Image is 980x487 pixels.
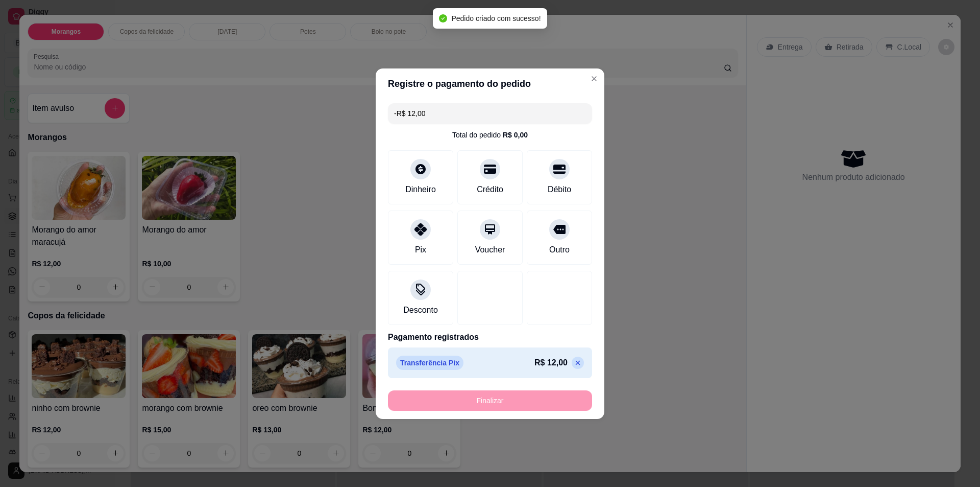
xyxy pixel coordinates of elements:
[477,183,503,196] div: Crédito
[405,183,436,196] div: Dinheiro
[376,68,604,99] header: Registre o pagamento do pedido
[548,183,571,196] div: Débito
[534,357,568,369] p: R$ 12,00
[451,14,541,22] span: Pedido criado com sucesso!
[394,103,586,124] input: Ex.: hambúrguer de cordeiro
[403,304,438,316] div: Desconto
[503,130,528,140] div: R$ 0,00
[452,130,528,140] div: Total do pedido
[415,244,426,256] div: Pix
[549,244,570,256] div: Outro
[475,244,505,256] div: Voucher
[439,14,447,22] span: check-circle
[396,356,463,370] p: Transferência Pix
[586,71,602,87] button: Close
[388,331,592,343] p: Pagamento registrados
